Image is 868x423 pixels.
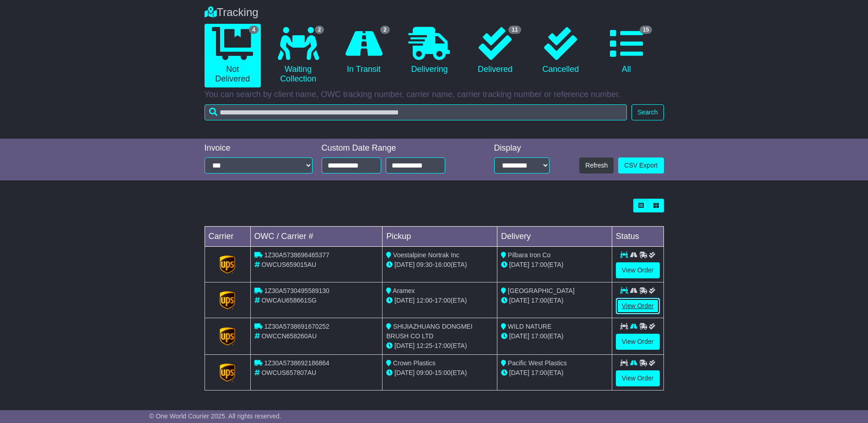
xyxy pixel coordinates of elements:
[386,341,493,351] div: - (ETA)
[205,143,313,153] div: Invoice
[509,261,529,268] span: [DATE]
[264,251,329,259] span: 1Z30A5738696465377
[616,298,660,314] a: View Order
[435,369,451,376] span: 15:00
[494,143,550,153] div: Display
[315,26,324,34] span: 2
[509,332,529,340] span: [DATE]
[220,363,235,382] img: GetCarrierServiceLogo
[386,296,493,305] div: - (ETA)
[531,297,547,304] span: 17:00
[435,297,451,304] span: 17:00
[393,359,436,367] span: Crown Plastics
[322,143,469,153] div: Custom Date Range
[394,297,415,304] span: [DATE]
[386,260,493,270] div: - (ETA)
[393,287,415,294] span: Aramex
[149,412,281,420] span: © One World Courier 2025. All rights reserved.
[220,327,235,346] img: GetCarrierServiceLogo
[508,359,567,367] span: Pacific West Plastics
[508,323,551,330] span: WILD NATURE
[205,24,261,87] a: 4 Not Delivered
[261,297,317,304] span: OWCAU658661SG
[220,291,235,309] img: GetCarrierServiceLogo
[261,261,316,268] span: OWCUS659015AU
[509,369,529,376] span: [DATE]
[264,323,329,330] span: 1Z30A5738691670252
[416,369,432,376] span: 09:00
[497,227,612,247] td: Delivery
[250,227,383,247] td: OWC / Carrier #
[598,24,654,78] a: 15 All
[531,332,547,340] span: 17:00
[612,227,663,247] td: Status
[394,261,415,268] span: [DATE]
[501,368,608,378] div: (ETA)
[435,342,451,349] span: 17:00
[616,262,660,278] a: View Order
[386,368,493,378] div: - (ETA)
[401,24,458,78] a: Delivering
[264,287,329,294] span: 1Z30A5730495589130
[508,26,521,34] span: 11
[501,331,608,341] div: (ETA)
[249,26,259,34] span: 4
[205,90,664,100] p: You can search by client name, OWC tracking number, carrier name, carrier tracking number or refe...
[416,342,432,349] span: 12:25
[509,297,529,304] span: [DATE]
[261,332,317,340] span: OWCCN658260AU
[270,24,326,87] a: 2 Waiting Collection
[264,359,329,367] span: 1Z30A5738692186864
[579,157,614,174] button: Refresh
[383,227,497,247] td: Pickup
[640,26,652,34] span: 15
[467,24,523,78] a: 11 Delivered
[508,287,575,294] span: [GEOGRAPHIC_DATA]
[501,260,608,270] div: (ETA)
[531,369,547,376] span: 17:00
[501,296,608,305] div: (ETA)
[631,104,663,120] button: Search
[416,261,432,268] span: 09:30
[616,334,660,350] a: View Order
[618,157,663,174] a: CSV Export
[335,24,392,78] a: 2 In Transit
[261,369,316,376] span: OWCUS657807AU
[394,369,415,376] span: [DATE]
[416,297,432,304] span: 12:00
[393,251,459,259] span: Voestalpine Nortrak Inc
[220,255,235,274] img: GetCarrierServiceLogo
[435,261,451,268] span: 16:00
[380,26,390,34] span: 2
[205,227,250,247] td: Carrier
[616,370,660,386] a: View Order
[531,261,547,268] span: 17:00
[386,323,472,340] span: SHIJIAZHUANG DONGMEI BRUSH CO LTD
[394,342,415,349] span: [DATE]
[200,6,669,19] div: Tracking
[508,251,550,259] span: Pilbara Iron Co
[533,24,589,78] a: Cancelled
